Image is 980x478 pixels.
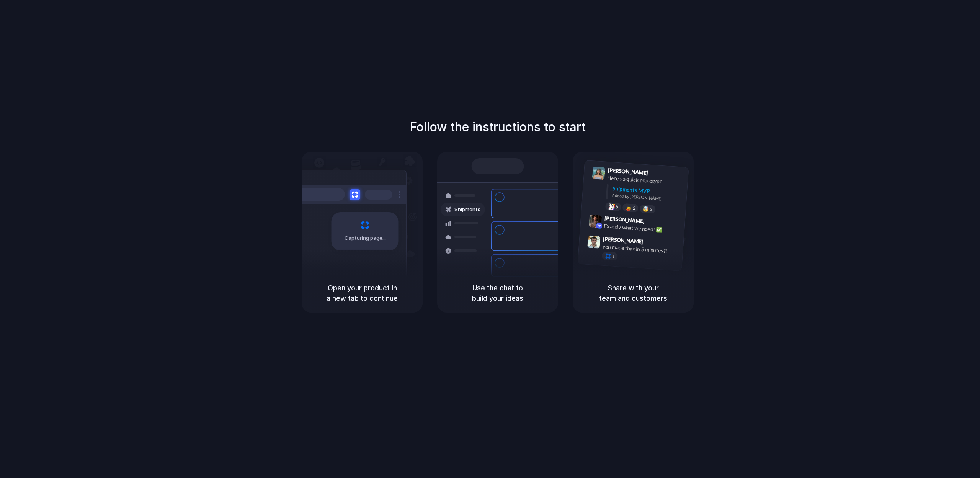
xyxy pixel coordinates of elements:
span: [PERSON_NAME] [604,214,645,225]
div: 🤯 [643,206,649,212]
span: 9:42 AM [647,218,663,227]
span: [PERSON_NAME] [608,166,648,177]
div: Here's a quick prototype [607,174,684,187]
h5: Open your product in a new tab to continue [311,283,413,303]
h1: Follow the instructions to start [410,118,586,136]
span: 8 [616,205,618,209]
div: Added by [PERSON_NAME] [612,192,682,203]
span: Capturing page [345,234,387,242]
div: Exactly what we need! ✅ [604,222,680,235]
span: 5 [633,206,635,210]
h5: Share with your team and customers [582,283,684,303]
span: 9:47 AM [645,238,661,247]
div: Shipments MVP [612,184,683,197]
div: you made that in 5 minutes?! [602,242,679,255]
span: [PERSON_NAME] [603,234,644,246]
h5: Use the chat to build your ideas [446,283,549,303]
span: 1 [612,254,615,258]
span: 9:41 AM [650,169,666,178]
span: Shipments [454,206,480,213]
span: 3 [650,207,653,211]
